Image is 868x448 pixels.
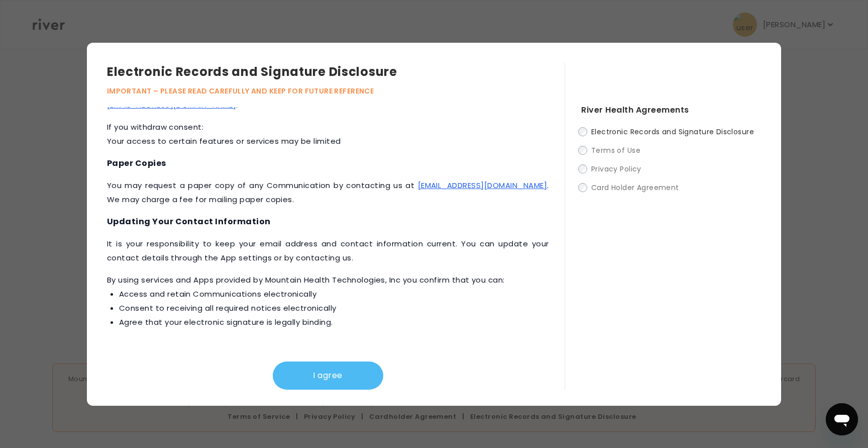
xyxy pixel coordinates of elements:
[826,403,858,435] iframe: Button to launch messaging window
[107,178,549,207] p: You may request a paper copy of any Communication by contacting us at . We may charge a fee for m...
[418,180,547,191] a: [EMAIL_ADDRESS][DOMAIN_NAME]
[591,145,640,155] span: Terms of Use
[591,127,754,137] span: Electronic Records and Signature Disclosure
[107,85,565,97] p: IMPORTANT – PLEASE READ CAREFULLY AND KEEP FOR FUTURE REFERENCE
[119,301,549,315] li: Consent to receiving all required notices electronically
[119,287,549,301] li: Access and retain Communications electronically
[273,362,383,390] button: I agree
[119,315,549,329] li: Agree that your electronic signature is legally binding.
[107,237,549,265] p: It is your responsibility to keep your email address and contact information current. You can upd...
[107,273,549,329] p: ‍By using services and Apps provided by Mountain Health Technologies, Inc you confirm that you can:
[107,120,549,148] p: If you withdraw consent: Your access to certain features or services may be limited
[591,183,679,193] span: Card Holder Agreement
[591,164,641,174] span: Privacy Policy
[107,215,549,229] h4: Updating Your Contact Information
[107,63,565,81] h3: Electronic Records and Signature Disclosure
[581,103,761,117] h4: River Health Agreements
[107,156,549,170] h4: Paper Copies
